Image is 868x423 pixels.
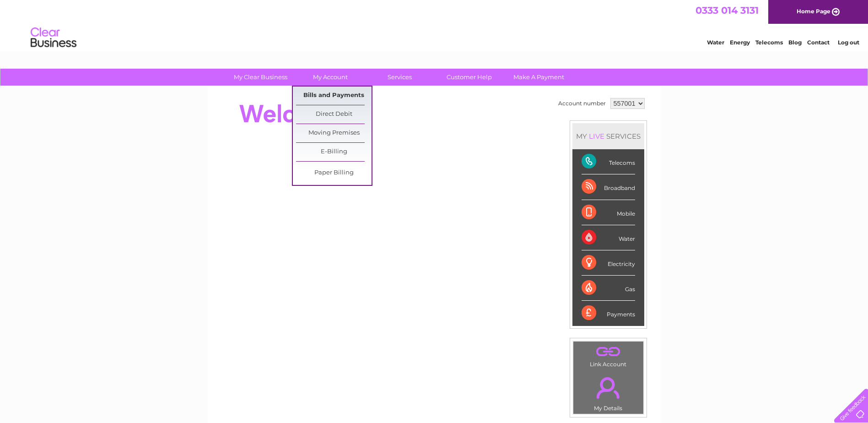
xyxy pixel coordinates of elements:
[788,39,802,46] a: Blog
[296,164,372,182] a: Paper Billing
[431,69,507,86] a: Customer Help
[730,39,750,46] a: Energy
[582,276,635,301] div: Gas
[582,301,635,325] div: Payments
[838,39,859,46] a: Log out
[556,96,608,111] td: Account number
[582,149,635,174] div: Telecoms
[296,105,372,124] a: Direct Debit
[362,69,437,86] a: Services
[755,39,783,46] a: Telecoms
[223,69,298,86] a: My Clear Business
[296,143,372,161] a: E-Billing
[707,39,724,46] a: Water
[296,124,372,142] a: Moving Premises
[582,174,635,200] div: Broadband
[582,225,635,250] div: Water
[582,250,635,276] div: Electricity
[296,87,372,105] a: Bills and Payments
[807,39,830,46] a: Contact
[576,372,641,404] a: .
[218,5,651,44] div: Clear Business is a trading name of Verastar Limited (registered in [GEOGRAPHIC_DATA] No. 3667643...
[573,369,644,414] td: My Details
[501,69,577,86] a: Make A Payment
[587,132,606,141] div: LIVE
[292,69,368,86] a: My Account
[695,5,759,16] a: 0333 014 3131
[572,123,644,149] div: MY SERVICES
[573,341,644,370] td: Link Account
[576,344,641,360] a: .
[582,200,635,225] div: Mobile
[30,24,77,52] img: logo.png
